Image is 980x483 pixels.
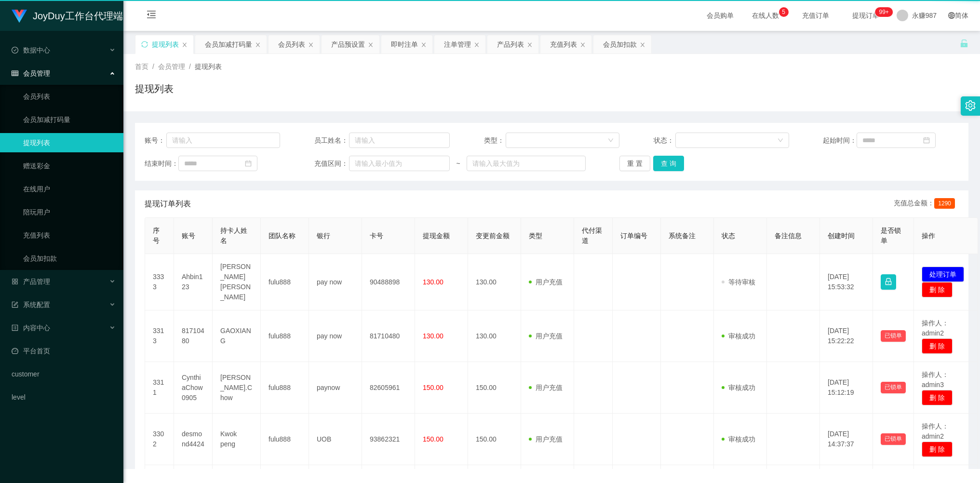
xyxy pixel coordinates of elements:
span: 卡号 [370,232,383,240]
i: 图标: close [368,42,374,48]
div: 会员列表 [278,35,305,54]
span: ~ [450,159,467,169]
a: 陪玩用户 [23,202,116,222]
i: 图标: calendar [245,160,252,167]
i: 图标: setting [965,100,976,111]
span: 150.00 [423,435,443,443]
span: 130.00 [423,278,443,286]
h1: 提现列表 [135,81,174,96]
input: 请输入最大值为 [467,156,586,171]
span: 用户充值 [529,435,563,443]
a: 提现列表 [23,133,116,152]
span: 账号 [182,232,195,240]
span: 审核成功 [722,384,755,391]
span: 内容中心 [12,324,50,332]
td: 130.00 [468,310,521,362]
span: 操作人：admin2 [922,319,949,337]
td: 150.00 [468,414,521,465]
i: 图标: profile [12,324,18,331]
span: 备注信息 [775,232,802,240]
i: 图标: global [948,12,955,19]
div: 提现列表 [152,35,179,54]
span: 银行 [317,232,330,240]
i: 图标: close [527,42,533,48]
button: 查 询 [653,156,684,171]
td: UOB [309,414,362,465]
span: 等待审核 [722,278,755,286]
span: 变更前金额 [476,232,510,240]
img: logo.9652507e.png [12,10,27,23]
input: 请输入最小值为 [349,156,450,171]
a: 会员加减打码量 [23,110,116,129]
button: 删 除 [922,338,953,354]
i: 图标: close [182,42,188,48]
a: 会员列表 [23,87,116,106]
td: [DATE] 14:37:37 [820,414,873,465]
i: 图标: close [255,42,261,48]
td: fulu888 [261,254,309,310]
button: 已锁单 [881,382,906,393]
a: customer [12,364,116,384]
span: 用户充值 [529,384,563,391]
span: 会员管理 [12,69,50,77]
a: 充值列表 [23,226,116,245]
td: [DATE] 15:53:32 [820,254,873,310]
i: 图标: close [474,42,480,48]
span: 操作人：admin2 [922,422,949,440]
button: 删 除 [922,390,953,405]
td: pay now [309,254,362,310]
span: 1290 [934,198,955,209]
td: 3311 [145,362,174,414]
span: 订单编号 [620,232,647,240]
td: [PERSON_NAME] [PERSON_NAME] [213,254,261,310]
span: 代付渠道 [582,227,602,244]
td: Ahbin123 [174,254,213,310]
div: 产品列表 [497,35,524,54]
td: [DATE] 15:22:22 [820,310,873,362]
span: 类型： [484,135,506,146]
td: [PERSON_NAME].Chow [213,362,261,414]
button: 已锁单 [881,433,906,445]
i: 图标: menu-fold [135,0,168,31]
span: 系统配置 [12,301,50,309]
span: 提现金额 [423,232,450,240]
button: 删 除 [922,442,953,457]
div: 即时注单 [391,35,418,54]
i: 图标: sync [141,41,148,48]
td: fulu888 [261,310,309,362]
span: 系统备注 [669,232,696,240]
td: 150.00 [468,362,521,414]
span: 提现订单列表 [145,198,191,210]
span: 提现列表 [195,63,222,70]
span: 状态： [654,135,675,146]
div: 会员加扣款 [603,35,637,54]
div: 2021 [131,447,972,457]
span: 序号 [153,227,160,244]
span: 团队名称 [268,232,295,240]
div: 产品预设置 [331,35,365,54]
sup: 206 [875,7,892,17]
input: 请输入 [349,133,450,148]
td: 81710480 [174,310,213,362]
span: 类型 [529,232,542,240]
i: 图标: close [308,42,314,48]
td: paynow [309,362,362,414]
span: 审核成功 [722,435,755,443]
button: 已锁单 [881,330,906,342]
button: 处理订单 [922,267,964,282]
span: 用户充值 [529,278,563,286]
td: Kwok peng [213,414,261,465]
span: 操作人：admin3 [922,371,949,389]
i: 图标: unlock [960,39,968,48]
i: 图标: form [12,301,18,308]
span: 创建时间 [828,232,855,240]
span: 审核成功 [722,332,755,340]
span: 首页 [135,63,148,70]
i: 图标: check-circle-o [12,47,18,54]
td: [DATE] 15:12:19 [820,362,873,414]
span: / [189,63,191,70]
input: 请输入 [166,133,281,148]
i: 图标: calendar [923,137,930,144]
h1: JoyDuy工作台代理端 [33,0,123,31]
div: 注单管理 [444,35,471,54]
